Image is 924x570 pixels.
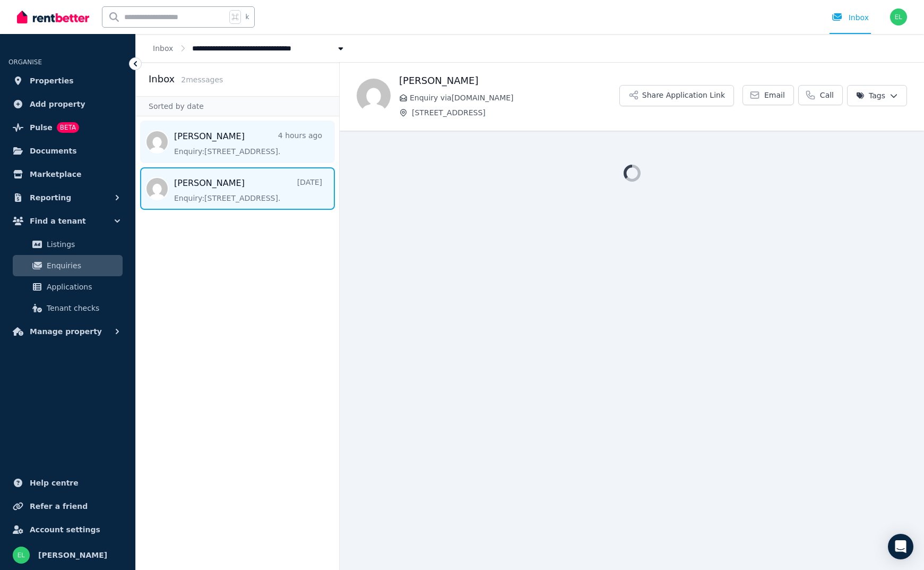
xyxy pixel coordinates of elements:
a: Add property [8,93,127,115]
a: PulseBETA [8,117,127,138]
span: Email [764,90,785,100]
a: Tenant checks [13,297,123,319]
button: Find a tenant [8,210,127,232]
span: Manage property [30,325,102,338]
button: Manage property [8,321,127,342]
span: Applications [47,280,118,293]
button: Tags [847,85,907,106]
a: [PERSON_NAME][DATE]Enquiry:[STREET_ADDRESS]. [174,177,322,203]
span: [STREET_ADDRESS] [412,107,619,118]
a: Listings [13,234,123,255]
span: BETA [57,122,79,133]
a: Marketplace [8,164,127,185]
span: Listings [47,238,118,251]
a: Documents [8,140,127,161]
img: Elaine Lee [890,8,907,25]
a: Help centre [8,472,127,494]
button: Reporting [8,187,127,208]
a: Inbox [153,44,173,53]
div: Open Intercom Messenger [888,534,913,559]
a: Properties [8,70,127,91]
a: Enquiries [13,255,123,276]
a: Account settings [8,519,127,540]
div: Sorted by date [136,96,339,116]
a: Applications [13,276,123,297]
span: Enquiry via [DOMAIN_NAME] [410,92,619,103]
a: Email [742,85,794,105]
span: Properties [30,74,74,87]
nav: Message list [136,116,339,214]
span: Marketplace [30,168,81,181]
a: Call [798,85,843,105]
span: k [245,13,249,21]
span: Call [820,90,834,100]
span: Refer a friend [30,500,88,513]
span: ORGANISE [8,58,42,66]
span: Help centre [30,477,79,489]
span: Enquiries [47,259,118,272]
span: [PERSON_NAME] [38,549,107,562]
h2: Inbox [149,72,175,87]
span: 2 message s [181,75,223,84]
nav: Breadcrumb [136,34,363,62]
button: Share Application Link [619,85,734,106]
img: RentBetter [17,9,89,25]
img: Elaine Lee [13,547,30,564]
h1: [PERSON_NAME] [399,73,619,88]
span: Add property [30,98,85,110]
span: Tenant checks [47,302,118,314]
span: Pulse [30,121,53,134]
span: Tags [856,90,885,101]
div: Inbox [832,12,869,23]
span: Documents [30,144,77,157]
span: Find a tenant [30,215,86,227]
span: Reporting [30,191,71,204]
a: Refer a friend [8,496,127,517]
span: Account settings [30,523,100,536]
img: Heather Burrell [357,79,391,113]
a: [PERSON_NAME]4 hours agoEnquiry:[STREET_ADDRESS]. [174,130,322,157]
